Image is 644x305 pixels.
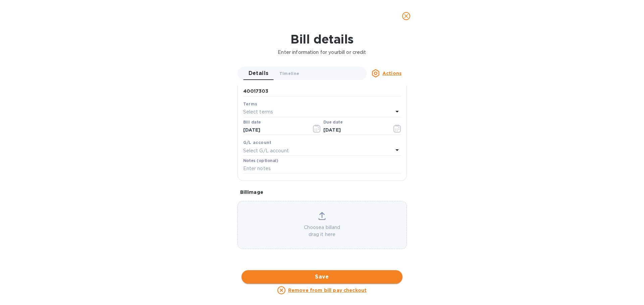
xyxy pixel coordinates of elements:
[323,120,342,124] label: Due date
[243,147,289,154] p: Select G/L account
[323,125,387,135] input: Due date
[5,49,639,56] p: Enter information for your bill or credit
[279,70,300,77] span: Timeline
[398,8,414,24] button: close
[5,32,639,46] h1: Bill details
[243,81,267,85] label: Bill number
[243,159,278,163] label: Notes (optional)
[249,69,269,78] span: Details
[243,164,401,174] input: Enter notes
[243,86,401,96] input: Enter bill number
[243,108,273,116] p: Select terms
[240,189,404,196] p: Bill image
[243,120,261,124] label: Bill date
[238,224,407,238] p: Choose a bill and drag it here
[243,140,272,145] b: G/L account
[241,270,402,284] button: Save
[243,101,258,106] b: Terms
[247,273,397,281] span: Save
[243,125,307,135] input: Select date
[288,288,367,293] u: Remove from bill pay checkout
[382,71,401,76] u: Actions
